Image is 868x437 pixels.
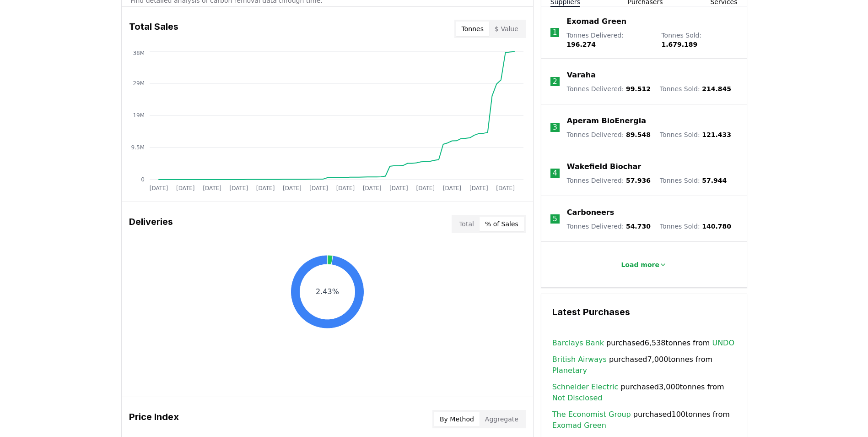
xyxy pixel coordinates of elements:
[141,176,145,183] tspan: 0
[553,122,557,133] p: 3
[434,412,480,426] button: By Method
[129,410,179,428] h3: Price Index
[553,168,557,179] p: 4
[614,256,674,274] button: Load more
[133,80,145,87] tspan: 29M
[496,185,515,191] tspan: [DATE]
[256,185,275,191] tspan: [DATE]
[129,215,173,233] h3: Deliveries
[567,176,651,185] p: Tonnes Delivered :
[567,130,651,139] p: Tonnes Delivered :
[480,217,524,231] button: % of Sales
[133,50,145,56] tspan: 38M
[660,84,731,93] p: Tonnes Sold :
[702,177,727,184] span: 57.944
[552,338,734,349] span: purchased 6,538 tonnes from
[552,365,587,376] a: Planetary
[336,185,355,191] tspan: [DATE]
[552,382,736,404] span: purchased 3,000 tonnes from
[626,85,651,93] span: 99.512
[553,213,557,224] p: 5
[621,260,659,269] p: Load more
[626,223,651,230] span: 54.730
[552,420,606,431] a: Exomad Green
[149,185,168,191] tspan: [DATE]
[552,409,631,420] a: The Economist Group
[129,20,178,38] h3: Total Sales
[626,177,651,184] span: 57.936
[566,16,626,27] a: Exomad Green
[453,217,480,231] button: Total
[566,31,652,49] p: Tonnes Delivered :
[389,185,408,191] tspan: [DATE]
[660,222,731,231] p: Tonnes Sold :
[567,84,651,93] p: Tonnes Delivered :
[131,144,144,151] tspan: 9.5M
[567,222,651,231] p: Tonnes Delivered :
[567,70,596,81] a: Varaha
[566,41,596,48] span: 196.274
[552,382,618,393] a: Schneider Electric
[626,131,651,138] span: 89.548
[283,185,302,191] tspan: [DATE]
[661,31,737,49] p: Tonnes Sold :
[702,85,731,93] span: 214.845
[469,185,488,191] tspan: [DATE]
[316,287,339,296] text: 2.43%
[480,412,524,426] button: Aggregate
[362,185,381,191] tspan: [DATE]
[176,185,194,191] tspan: [DATE]
[229,185,248,191] tspan: [DATE]
[552,305,736,319] h3: Latest Purchases
[133,112,145,119] tspan: 19M
[309,185,328,191] tspan: [DATE]
[442,185,461,191] tspan: [DATE]
[552,393,603,404] a: Not Disclosed
[553,76,557,87] p: 2
[552,27,557,38] p: 1
[661,41,697,48] span: 1.679.189
[660,176,727,185] p: Tonnes Sold :
[416,185,435,191] tspan: [DATE]
[552,354,607,365] a: British Airways
[712,338,734,349] a: UNDO
[203,185,221,191] tspan: [DATE]
[552,409,736,431] span: purchased 100 tonnes from
[702,223,731,230] span: 140.780
[702,131,731,138] span: 121.433
[567,207,614,218] a: Carboneers
[660,130,731,139] p: Tonnes Sold :
[489,22,524,36] button: $ Value
[456,22,489,36] button: Tonnes
[552,338,604,349] a: Barclays Bank
[567,115,646,126] a: Aperam BioEnergia
[552,354,736,376] span: purchased 7,000 tonnes from
[567,161,641,172] a: Wakefield Biochar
